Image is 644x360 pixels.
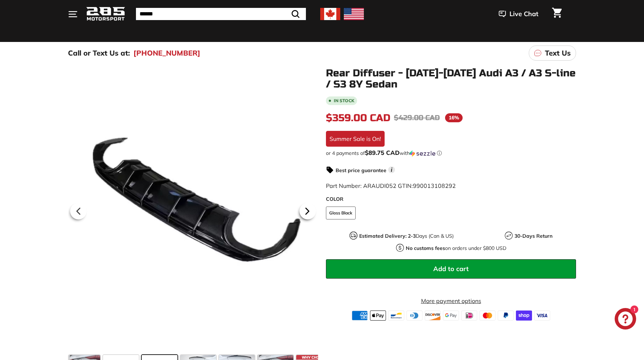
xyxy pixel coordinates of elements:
a: More payment options [326,297,576,305]
img: diners_club [406,311,423,321]
span: 990013108292 [413,182,456,189]
img: paypal [498,311,514,321]
span: Live Chat [509,9,538,19]
a: Cart [548,2,566,26]
div: or 4 payments of with [326,150,576,157]
img: shopify_pay [516,311,532,321]
b: In stock [334,99,354,103]
strong: Estimated Delivery: 2-3 [359,233,416,239]
p: on orders under $800 USD [406,245,506,252]
img: american_express [352,311,368,321]
p: Call or Text Us at: [68,48,130,58]
div: or 4 payments of$89.75 CADwithSezzle Click to learn more about Sezzle [326,150,576,157]
img: apple_pay [370,311,386,321]
img: discover [425,311,441,321]
img: Logo_285_Motorsport_areodynamics_components [86,6,125,23]
span: $89.75 CAD [365,149,400,156]
span: $359.00 CAD [326,112,390,124]
h1: Rear Diffuser - [DATE]-[DATE] Audi A3 / A3 S-line / S3 8Y Sedan [326,68,576,90]
span: Add to cart [433,265,469,273]
a: [PHONE_NUMBER] [133,48,200,58]
span: i [388,166,395,173]
input: Search [136,8,306,20]
img: Sezzle [410,150,435,157]
img: ideal [461,311,477,321]
span: Part Number: ARAUDI052 GTIN: [326,182,456,189]
span: 16% [445,113,463,122]
img: master [479,311,496,321]
span: $429.00 CAD [394,113,440,122]
img: google_pay [443,311,459,321]
strong: No customs fees [406,245,445,251]
inbox-online-store-chat: Shopify online store chat [613,308,638,331]
button: Live Chat [489,5,548,23]
div: Summer Sale is On! [326,131,385,147]
p: Text Us [545,48,571,58]
p: Days (Can & US) [359,232,454,240]
strong: 30-Days Return [514,233,552,239]
a: Text Us [529,46,576,61]
button: Add to cart [326,259,576,279]
strong: Best price guarantee [336,167,386,174]
img: bancontact [388,311,404,321]
img: visa [534,311,550,321]
label: COLOR [326,195,576,203]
